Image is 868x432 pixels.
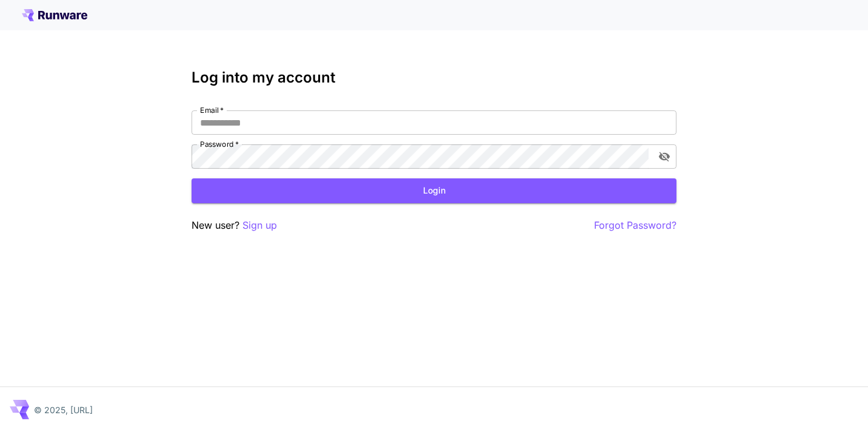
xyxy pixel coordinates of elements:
label: Email [200,105,224,115]
label: Password [200,139,239,149]
button: Login [192,178,676,203]
h3: Log into my account [192,69,676,86]
button: Forgot Password? [594,218,676,233]
button: Sign up [242,218,277,233]
p: New user? [192,218,277,233]
p: © 2025, [URL] [34,403,93,416]
button: toggle password visibility [653,146,675,167]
